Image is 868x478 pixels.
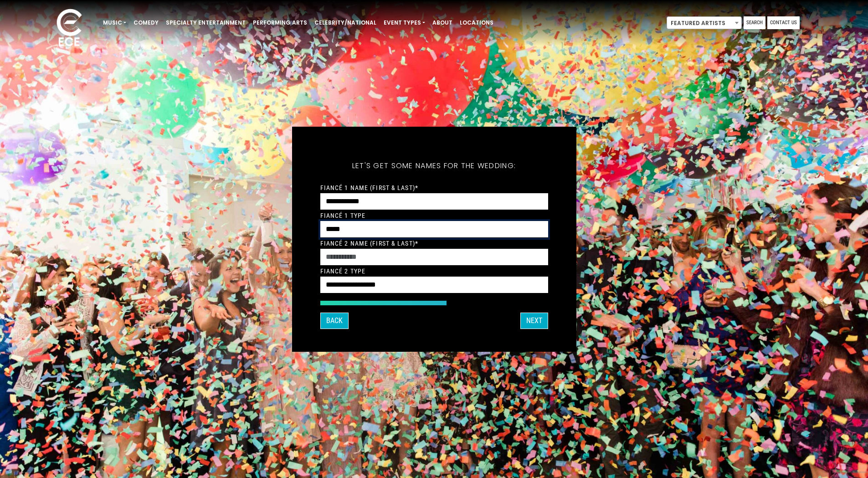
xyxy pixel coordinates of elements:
a: Comedy [130,15,162,31]
label: Fiancé 2 Type [320,267,366,275]
button: Next [520,313,548,329]
a: Specialty Entertainment [162,15,249,31]
label: Fiancé 1 Name (First & Last)* [320,184,418,192]
a: Locations [456,15,497,31]
a: Event Types [380,15,429,31]
a: Celebrity/National [311,15,380,31]
a: Search [744,16,765,29]
a: Contact Us [767,16,800,29]
button: Back [320,313,349,329]
span: Featured Artists [667,16,742,29]
img: ece_new_logo_whitev2-1.png [46,6,92,51]
a: Music [99,15,130,31]
span: Featured Artists [667,17,741,30]
a: About [429,15,456,31]
h5: Let's get some names for the wedding: [320,149,548,182]
label: Fiancé 1 Type [320,211,366,220]
label: Fiancé 2 Name (First & Last)* [320,239,418,247]
a: Performing Arts [249,15,311,31]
